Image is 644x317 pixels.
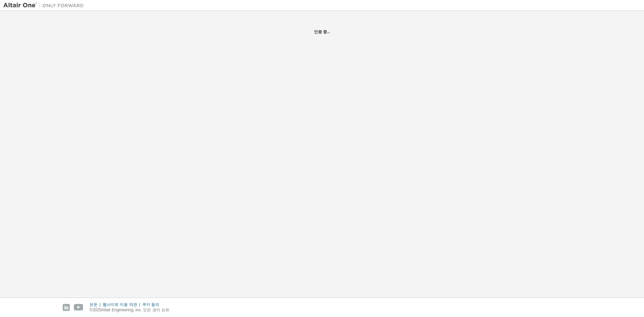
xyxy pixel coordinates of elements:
img: linkedin.svg [63,304,70,311]
img: 알타이르 원 [3,2,87,9]
font: © [90,308,93,312]
font: 인증 중... [314,30,330,34]
img: youtube.svg [74,304,84,311]
font: 웹사이트 이용 약관 [103,302,137,307]
font: 쿠키 동의 [142,302,159,307]
font: Altair Engineering, Inc. 모든 권리 보유. [101,308,170,312]
font: 2025 [93,308,102,312]
font: 은둔 [90,302,98,307]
